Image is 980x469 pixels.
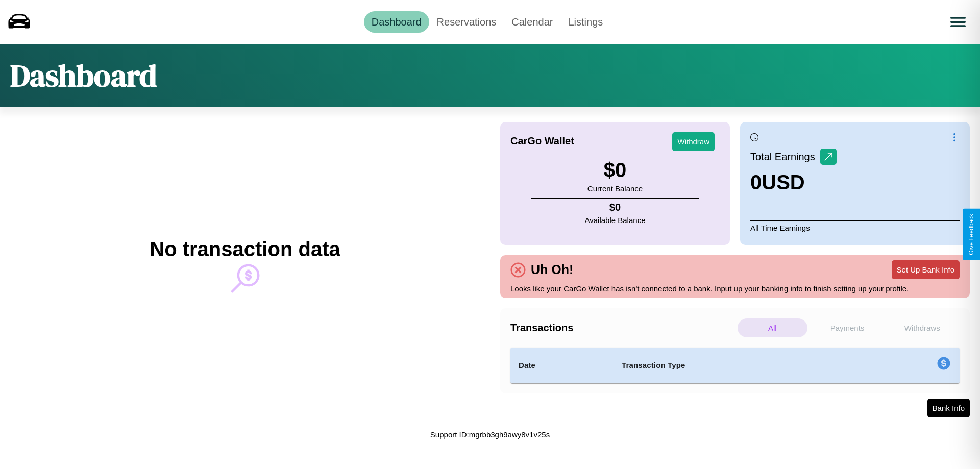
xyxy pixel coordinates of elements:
a: Listings [560,11,610,33]
p: Support ID: mgrbb3gh9awy8v1v25s [430,428,550,441]
p: Withdraws [887,318,957,337]
h4: CarGo Wallet [510,135,574,147]
h4: $ 0 [585,202,646,213]
a: Reservations [429,11,504,33]
h1: Dashboard [10,55,157,96]
h4: Transaction Type [622,359,853,372]
button: Bank Info [927,399,970,417]
a: Calendar [504,11,560,33]
h3: $ 0 [587,159,643,182]
p: All [738,318,807,337]
p: Available Balance [585,213,646,227]
button: Withdraw [672,132,715,151]
button: Open menu [944,8,972,36]
h3: 0 USD [750,171,837,194]
table: simple table [510,348,960,383]
h4: Transactions [510,322,735,334]
div: Give Feedback [968,214,975,255]
p: All Time Earnings [750,220,960,235]
h4: Uh Oh! [526,262,578,277]
p: Looks like your CarGo Wallet has isn't connected to a bank. Input up your banking info to finish ... [510,282,960,295]
a: Dashboard [364,11,429,33]
h4: Date [519,359,605,372]
button: Set Up Bank Info [892,260,960,279]
p: Total Earnings [750,147,820,166]
p: Current Balance [587,182,643,195]
h2: No transaction data [150,238,340,261]
p: Payments [813,318,883,337]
